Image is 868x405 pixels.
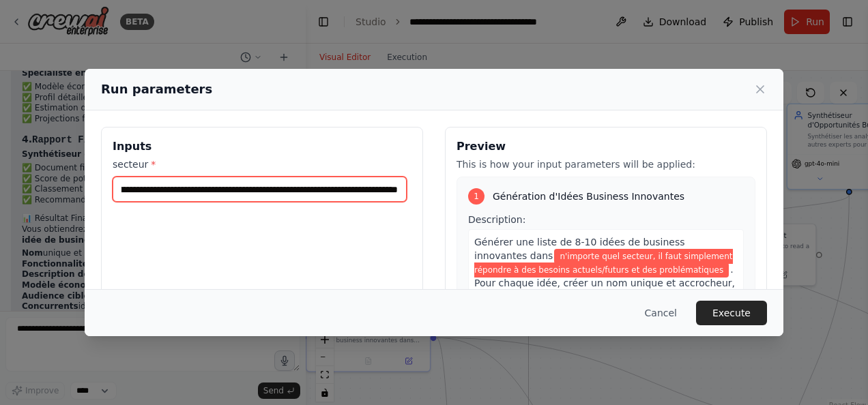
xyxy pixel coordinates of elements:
[113,157,411,171] label: secteur
[696,301,767,325] button: Execute
[457,157,755,171] p: This is how your input parameters will be applied:
[468,214,525,225] span: Description:
[101,80,212,99] h2: Run parameters
[634,301,688,325] button: Cancel
[457,138,755,155] h3: Preview
[468,188,484,205] div: 1
[474,249,733,277] span: Variable: secteur
[493,190,684,203] span: Génération d'Idées Business Innovantes
[474,237,685,261] span: Générer une liste de 8-10 idées de business innovantes dans
[113,138,411,155] h3: Inputs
